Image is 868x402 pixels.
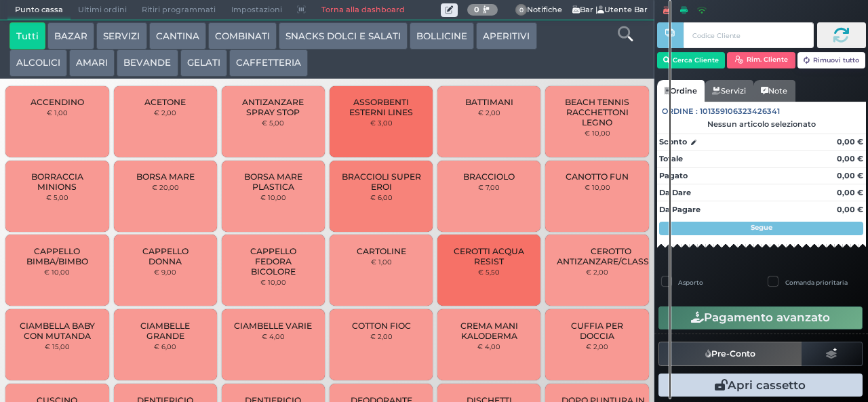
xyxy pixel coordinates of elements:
span: BRACCIOLI SUPER EROI [341,172,422,192]
label: Comanda prioritaria [785,278,848,287]
input: Codice Cliente [684,22,813,48]
span: 101359106323426341 [700,106,780,117]
span: Impostazioni [224,1,290,20]
span: ANTIZANZARE SPRAY STOP [233,97,314,117]
strong: Da Pagare [659,205,701,214]
button: CANTINA [149,22,206,49]
strong: Totale [659,154,683,163]
span: BEACH TENNIS RACCHETTONI LEGNO [557,97,637,127]
small: € 4,00 [262,332,285,340]
small: € 2,00 [370,332,393,340]
button: Apri cassetto [658,374,863,397]
button: ALCOLICI [9,49,67,77]
small: € 10,00 [585,183,610,191]
small: € 2,00 [478,108,500,117]
small: € 6,00 [154,342,176,350]
span: BRACCIOLO [463,172,515,182]
span: BORSA MARE [136,172,195,182]
button: BAZAR [47,22,94,49]
div: Nessun articolo selezionato [657,119,866,129]
span: CAPPELLO BIMBA/BIMBO [17,246,98,266]
span: CEROTTO ANTIZANZARE/CLASSICO [557,246,665,266]
button: AMARI [69,49,115,77]
small: € 3,00 [370,119,393,127]
span: ACCENDINO [31,97,84,107]
span: Ultimi ordini [71,1,134,20]
strong: Pagato [659,171,688,180]
span: Punto cassa [7,1,71,20]
small: € 1,00 [47,108,68,117]
strong: Sconto [659,136,687,148]
button: BOLLICINE [410,22,474,49]
span: CIAMBELLA BABY CON MUTANDA [17,321,98,341]
strong: 0,00 € [837,171,863,180]
span: CUFFIA PER DOCCIA [557,321,637,341]
button: COMBINATI [208,22,277,49]
a: Ordine [657,80,705,102]
button: Tutti [9,22,45,49]
small: € 5,00 [46,193,68,201]
b: 0 [474,5,479,14]
span: Ordine : [662,106,698,117]
span: CREMA MANI KALODERMA [449,321,530,341]
a: Torna alla dashboard [313,1,412,20]
small: € 7,00 [478,183,500,191]
strong: Da Dare [659,188,691,197]
a: Servizi [705,80,753,102]
button: SERVIZI [96,22,146,49]
strong: 0,00 € [837,205,863,214]
strong: 0,00 € [837,137,863,146]
small: € 10,00 [260,278,286,286]
button: Rim. Cliente [727,52,795,68]
span: CANOTTO FUN [566,172,629,182]
small: € 10,00 [44,268,70,276]
span: CIAMBELLE VARIE [234,321,312,331]
small: € 2,00 [154,108,176,117]
small: € 15,00 [45,342,70,350]
span: CIAMBELLE GRANDE [125,321,205,341]
strong: 0,00 € [837,154,863,163]
small: € 5,50 [478,268,500,276]
span: 0 [515,4,528,16]
span: ACETONE [144,97,186,107]
span: BORSA MARE PLASTICA [233,172,314,192]
a: Note [753,80,795,102]
small: € 1,00 [371,258,392,266]
span: Ritiri programmati [134,1,223,20]
span: BORRACCIA MINIONS [17,172,98,192]
button: Pagamento avanzato [658,306,863,329]
button: Cerca Cliente [657,52,726,68]
span: CEROTTI ACQUA RESIST [449,246,530,266]
strong: 0,00 € [837,188,863,197]
span: ASSORBENTI ESTERNI LINES [341,97,422,117]
span: BATTIMANI [465,97,513,107]
label: Asporto [678,278,703,287]
small: € 4,00 [477,342,500,350]
button: Pre-Conto [658,342,802,366]
span: CAPPELLO DONNA [125,246,205,266]
span: CARTOLINE [357,246,406,256]
button: BEVANDE [117,49,178,77]
small: € 9,00 [154,268,176,276]
strong: Segue [751,223,772,232]
span: CAPPELLO FEDORA BICOLORE [233,246,314,277]
span: COTTON FIOC [352,321,411,331]
button: APERITIVI [476,22,536,49]
small: € 10,00 [585,129,610,137]
small: € 6,00 [370,193,393,201]
button: Rimuovi tutto [797,52,866,68]
small: € 2,00 [586,268,608,276]
small: € 5,00 [262,119,284,127]
button: GELATI [180,49,227,77]
small: € 10,00 [260,193,286,201]
button: CAFFETTERIA [229,49,308,77]
button: SNACKS DOLCI E SALATI [279,22,408,49]
small: € 2,00 [586,342,608,350]
small: € 20,00 [152,183,179,191]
